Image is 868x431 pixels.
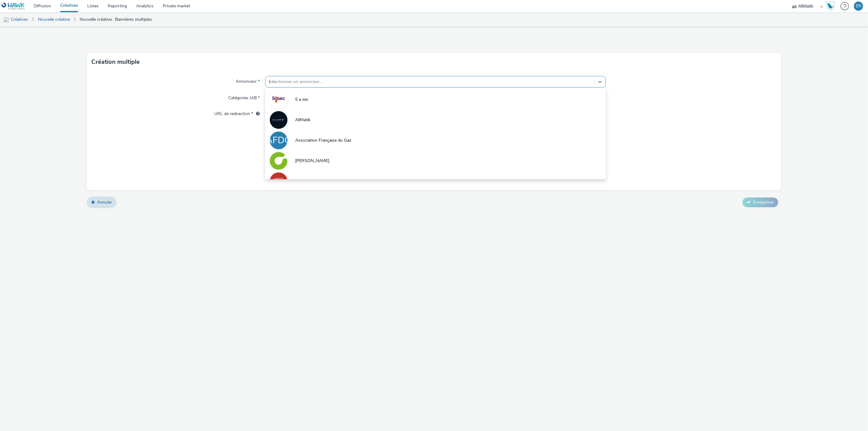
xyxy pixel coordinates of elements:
span: Grotte Chauvet [295,178,324,184]
span: AllMatik [295,117,310,123]
a: Nouvelle créative : Bannières multiples [77,12,155,27]
a: Nouvelle créative [35,12,73,27]
img: 5 a sec [270,91,288,108]
span: Enregistrer [753,199,774,205]
img: Grotte Chauvet [270,172,288,190]
span: 5 a sec [295,96,309,103]
span: Association Française du Gaz [295,137,351,143]
label: Catégories IAB * [226,92,262,101]
span: Annuler [97,199,112,205]
a: Annuler [87,197,117,208]
span: [PERSON_NAME] [295,158,329,164]
div: AFDG [266,132,291,149]
img: AllMatik [270,111,288,129]
div: ER [856,2,861,11]
img: mobile [3,17,9,23]
img: Hawk Academy [826,1,835,11]
img: Gautier Meuble [270,152,288,170]
div: L'URL de redirection sera utilisée comme URL de validation avec certains SSP et ce sera l'URL de ... [253,111,260,117]
a: Hawk Academy [826,1,837,11]
button: Enregistrer [743,197,778,207]
img: undefined Logo [2,2,25,10]
label: Annonceur * [233,76,262,85]
h3: Création multiple [91,57,140,67]
label: URL de redirection * [212,108,262,117]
